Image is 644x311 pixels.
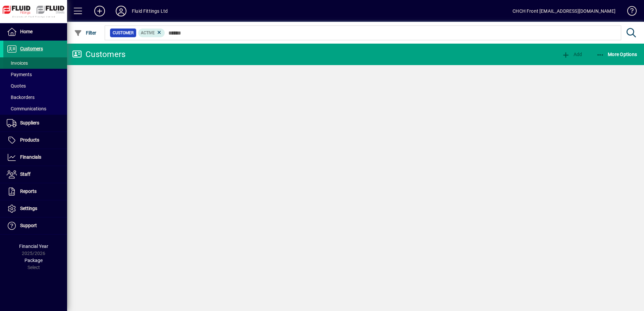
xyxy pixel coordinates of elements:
[110,5,132,17] button: Profile
[3,69,67,80] a: Payments
[113,30,133,36] span: Customer
[72,27,98,39] button: Filter
[513,6,615,16] div: CHCH Front [EMAIL_ADDRESS][DOMAIN_NAME]
[595,48,639,60] button: More Options
[3,115,67,132] a: Suppliers
[20,29,33,34] span: Home
[596,52,637,57] span: More Options
[7,83,26,89] span: Quotes
[3,92,67,103] a: Backorders
[141,31,155,35] span: Active
[3,149,67,166] a: Financials
[560,48,584,60] button: Add
[20,120,39,125] span: Suppliers
[72,49,125,60] div: Customers
[3,200,67,217] a: Settings
[24,258,43,263] span: Package
[19,244,48,249] span: Financial Year
[20,189,37,194] span: Reports
[3,103,67,114] a: Communications
[3,183,67,200] a: Reports
[3,23,67,40] a: Home
[7,60,28,66] span: Invoices
[20,223,37,228] span: Support
[7,106,46,111] span: Communications
[138,29,165,37] mat-chip: Activation Status: Active
[7,95,35,100] span: Backorders
[74,30,97,36] span: Filter
[7,72,32,77] span: Payments
[3,166,67,183] a: Staff
[20,171,31,177] span: Staff
[132,6,168,16] div: Fluid Fittings Ltd
[89,5,110,17] button: Add
[20,46,43,51] span: Customers
[622,1,636,23] a: Knowledge Base
[3,132,67,149] a: Products
[3,217,67,234] a: Support
[20,154,41,160] span: Financials
[3,57,67,69] a: Invoices
[20,206,37,211] span: Settings
[562,52,582,57] span: Add
[20,137,39,143] span: Products
[3,80,67,92] a: Quotes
